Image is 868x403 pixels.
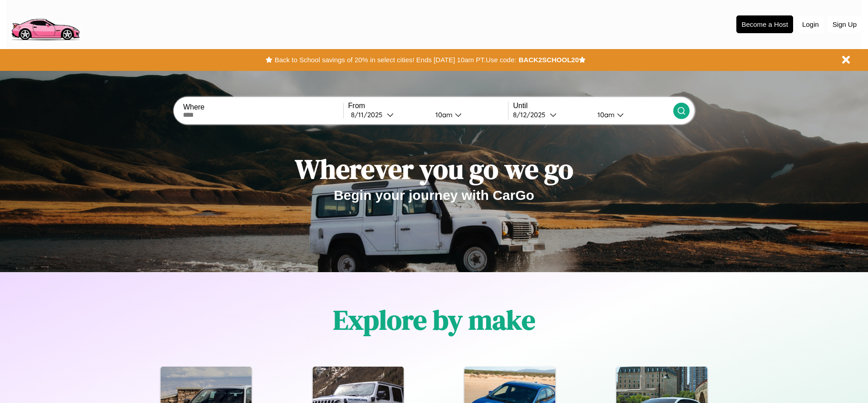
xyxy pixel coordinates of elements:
div: 10am [431,110,455,119]
label: Where [183,103,343,111]
div: 10am [593,110,617,119]
b: BACK2SCHOOL20 [518,56,579,64]
button: Login [798,16,824,33]
button: Become a Host [736,15,793,33]
img: logo [7,5,84,43]
label: From [348,102,508,110]
button: Sign Up [828,16,861,33]
div: 8 / 11 / 2025 [351,110,387,119]
button: Back to School savings of 20% in select cities! Ends [DATE] 10am PT.Use code: [272,54,518,66]
h1: Explore by make [333,301,535,338]
label: Until [513,102,673,110]
button: 8/11/2025 [348,110,428,119]
button: 10am [590,110,673,119]
button: 10am [428,110,508,119]
div: 8 / 12 / 2025 [513,110,550,119]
